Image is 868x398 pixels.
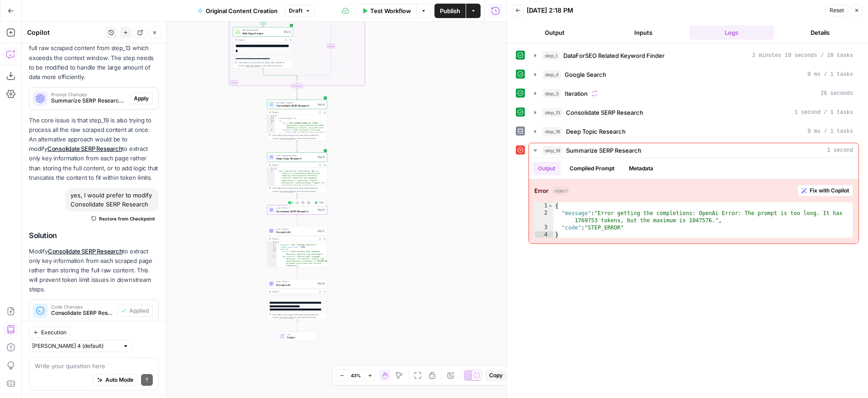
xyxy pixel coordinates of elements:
button: Original Content Creation [192,4,283,18]
button: Compiled Prompt [564,162,620,175]
span: Prompt LLM [276,283,316,287]
span: 1 second / 1 tasks [794,108,853,117]
button: Output [512,25,597,40]
span: 2 minutes 19 seconds / 10 tasks [752,52,853,60]
button: Copy [486,370,506,381]
button: Apply [130,93,153,104]
div: This output is too large & has been abbreviated for review. to view the full content. [238,61,292,67]
div: 1 [267,241,277,243]
span: Run Code · Python [276,101,316,104]
button: 26 seconds [529,86,859,101]
div: 2 [267,117,275,119]
span: 43% [351,372,361,379]
div: 7 [267,267,277,269]
button: 1 second [529,143,859,158]
span: Prompt Changes [51,92,126,97]
div: 2 [267,243,277,246]
button: Inputs [601,25,686,40]
div: Output [272,164,316,167]
g: Edge from step_15 to step_14-conditional-end [263,68,297,77]
span: Toggle code folding, rows 1 through 8 [272,115,274,117]
span: LLM · GPT-4.1 [276,206,316,210]
span: Copy [489,371,503,379]
button: Restore from Checkpoint [88,213,159,224]
span: Copy the output [279,137,294,140]
span: Apply [134,94,149,103]
div: 3 [267,119,275,122]
span: Test [319,201,324,205]
button: Execution [29,327,71,338]
span: Publish [440,6,460,15]
g: Edge from step_14 to step_14-conditional-end [297,15,331,77]
span: Toggle code folding, rows 2 through 7 [272,117,274,119]
div: 1 [267,168,275,170]
button: Publish [434,4,466,18]
span: Toggle code folding, rows 1 through 4 [548,202,553,210]
div: 1 second [529,158,859,243]
span: Summarize SERP Research (step_19) [51,97,126,105]
div: 2 [535,210,553,224]
a: Consolidate SERP Research [48,248,123,255]
span: End [287,333,313,336]
span: step_1 [542,51,560,60]
span: Fix with Copilot [810,187,849,195]
span: step_16 [542,127,562,136]
span: Copy the output [245,65,260,67]
span: Applied [129,307,149,315]
h2: Solution [29,231,159,240]
div: Output [272,111,316,114]
span: 0 ms / 1 tasks [807,70,853,79]
span: Consolidate SERP Research (step_13) [51,309,113,317]
p: The core issue is that step_19 is also trying to process all the raw scraped content at once. An ... [29,116,159,183]
span: LLM · GPT-4.1 [276,280,316,283]
button: Applied [117,305,153,317]
div: Output [272,237,316,240]
span: Output [287,336,313,340]
span: object [552,187,570,195]
div: LLM · GPT-4.1Summarize SERP ResearchStep 19Test [267,205,327,215]
p: has the same token limit issue as step_17 - it's trying to process the full raw scraped content f... [29,24,159,82]
span: LLM · Perplexity Sonar [276,154,316,157]
span: Original Content Creation [206,6,278,15]
span: Web Page Scrape [242,31,282,35]
span: Web Page Scrape [242,28,282,32]
div: 4 [535,231,553,239]
span: Iteration [565,89,588,98]
div: Step 19 [317,208,325,212]
span: Deep Topic Research [566,127,626,136]
span: Reset [830,6,844,14]
span: Toggle code folding, rows 4 through 7 [274,248,277,250]
button: 1 second / 1 tasks [529,105,859,120]
span: 1 second [827,146,853,155]
div: 2 [267,170,275,305]
g: Edge from step_19 to step_17 [297,215,298,226]
span: Code Changes [51,304,113,309]
div: 5 [267,251,277,255]
span: Toggle code folding, rows 3 through 6 [272,119,274,122]
span: Auto Mode [105,376,133,384]
span: Restore from Checkpoint [99,215,155,222]
button: 0 ms / 1 tasks [529,67,859,82]
div: Output [238,38,283,42]
span: 26 seconds [821,89,853,98]
span: 0 ms / 1 tasks [807,127,853,136]
button: Auto Mode [93,374,137,386]
div: 1 [267,115,275,117]
span: step_5 [542,89,561,98]
span: Copy the output [279,316,294,318]
div: 6 [267,255,277,267]
button: Reset [826,5,848,16]
div: 3 [267,246,277,248]
span: Prompt LLM [276,230,316,234]
span: Deep Topic Research [276,156,316,160]
button: Logs [689,25,774,40]
button: Output [533,162,561,175]
span: step_4 [542,70,561,79]
div: 3 [535,224,553,231]
div: Step 15 [283,30,292,34]
span: Summarize SERP Research [276,209,316,213]
span: Copy the output [279,190,294,192]
span: Consolidate SERP Research [276,104,316,108]
g: Edge from step_13 to step_16 [297,141,298,152]
button: Fix with Copilot [797,185,853,197]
